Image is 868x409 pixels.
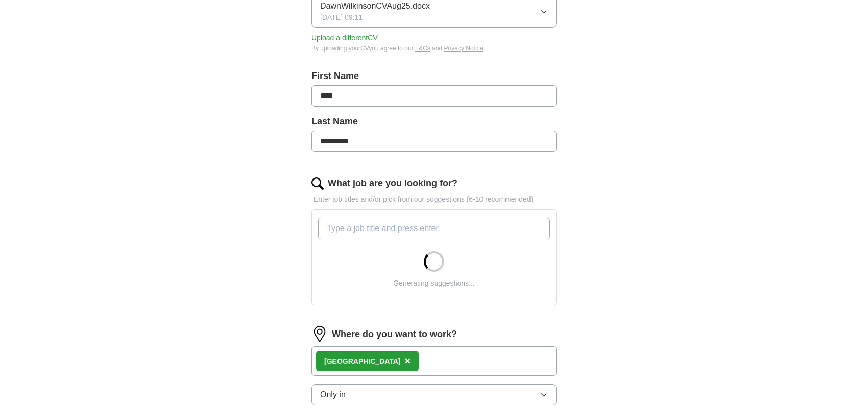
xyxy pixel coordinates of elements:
[311,194,557,205] p: Enter job titles and/or pick from our suggestions (6-10 recommended)
[324,356,401,367] div: [GEOGRAPHIC_DATA]
[393,278,475,289] div: Generating suggestions...
[320,389,346,401] span: Only in
[311,69,557,83] label: First Name
[318,218,550,239] input: Type a job title and press enter
[311,33,378,43] button: Upload a differentCV
[415,45,430,52] a: T&Cs
[405,353,411,369] button: ×
[328,176,457,190] label: What job are you looking for?
[311,115,557,129] label: Last Name
[311,326,328,342] img: location.png
[332,327,457,341] label: Where do you want to work?
[311,44,557,53] div: By uploading your CV you agree to our and .
[311,384,557,405] button: Only in
[320,12,363,23] span: [DATE] 09:11
[311,177,324,190] img: search.png
[444,45,484,52] a: Privacy Notice
[405,355,411,366] span: ×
